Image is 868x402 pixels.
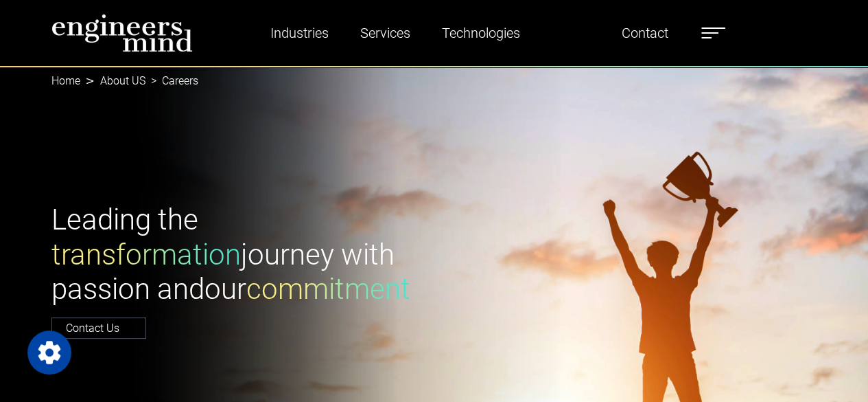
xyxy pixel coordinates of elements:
[100,74,145,87] a: About US
[51,317,146,339] a: Contact Us
[145,73,198,89] li: Careers
[51,238,241,271] span: transformation
[355,17,416,49] a: Services
[51,203,426,306] h1: Leading the journey with passion and our
[436,17,526,49] a: Technologies
[51,66,817,96] nav: breadcrumb
[265,17,334,49] a: Industries
[616,17,674,49] a: Contact
[51,14,193,52] img: logo
[246,272,410,306] span: commitment
[51,74,80,87] a: Home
